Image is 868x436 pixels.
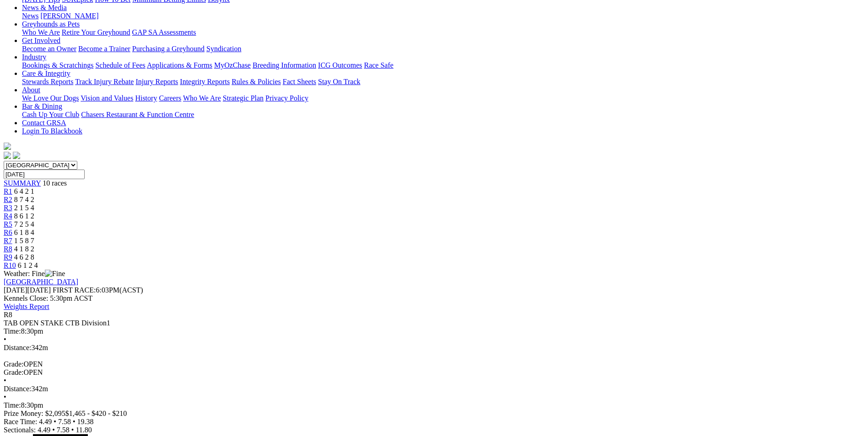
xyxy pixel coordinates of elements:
span: • [71,426,74,434]
span: R8 [4,311,12,319]
a: [GEOGRAPHIC_DATA] [4,278,78,286]
div: 8:30pm [4,401,864,409]
span: 6 1 2 4 [18,261,38,269]
span: 6 1 8 4 [14,229,34,236]
a: R2 [4,196,12,203]
a: Cash Up Your Club [22,111,79,118]
span: Time: [4,401,21,409]
span: Distance: [4,344,31,351]
a: Who We Are [183,94,221,102]
a: R8 [4,245,12,253]
a: SUMMARY [4,179,41,187]
a: Get Involved [22,37,60,44]
span: [DATE] [4,286,51,294]
span: 7 2 5 4 [14,220,34,228]
a: About [22,86,40,94]
a: R10 [4,261,16,269]
div: Industry [22,61,864,69]
div: Bar & Dining [22,111,864,119]
a: Contact GRSA [22,119,66,127]
div: OPEN [4,368,864,377]
div: Greyhounds as Pets [22,28,864,37]
span: 4.49 [38,426,50,434]
div: About [22,94,864,102]
img: twitter.svg [13,152,20,159]
a: Applications & Forms [147,61,212,69]
div: 8:30pm [4,327,864,335]
span: $1,465 - $420 - $210 [65,409,127,417]
a: [PERSON_NAME] [40,12,98,20]
img: Fine [45,270,65,278]
span: 11.80 [75,426,92,434]
a: R3 [4,204,12,212]
span: Grade: [4,360,24,368]
a: Integrity Reports [180,78,230,85]
a: Bar & Dining [22,102,62,110]
img: logo-grsa-white.png [4,143,11,150]
a: Stewards Reports [22,78,73,85]
a: News [22,12,38,20]
span: 19.38 [77,418,94,425]
span: • [73,418,75,425]
span: 4.49 [39,418,52,425]
span: • [52,426,55,434]
span: Time: [4,327,21,335]
span: 6 4 2 1 [14,187,34,195]
a: Bookings & Scratchings [22,61,93,69]
span: 7.58 [58,418,71,425]
a: We Love Our Dogs [22,94,79,102]
a: R4 [4,212,12,220]
a: Chasers Restaurant & Function Centre [81,111,194,118]
a: Retire Your Greyhound [62,28,130,36]
span: 2 1 5 4 [14,204,34,212]
a: Privacy Policy [265,94,308,102]
a: News & Media [22,4,67,11]
span: 10 races [43,179,67,187]
span: • [4,393,6,401]
span: FIRST RACE: [53,286,96,294]
a: Fact Sheets [283,78,316,85]
a: R7 [4,237,12,245]
a: Purchasing a Greyhound [132,45,205,53]
a: R6 [4,229,12,236]
span: 4 6 2 8 [14,253,34,261]
a: Injury Reports [135,78,178,85]
div: 342m [4,385,864,393]
div: 342m [4,344,864,352]
a: ICG Outcomes [318,61,362,69]
a: Stay On Track [318,78,360,85]
span: Weather: Fine [4,270,65,277]
a: Login To Blackbook [22,127,82,135]
span: Distance: [4,385,31,393]
input: Select date [4,170,85,179]
div: Prize Money: $2,095 [4,409,864,418]
span: 8 7 4 2 [14,196,34,203]
span: 1 5 8 7 [14,237,34,245]
a: R1 [4,187,12,195]
a: Track Injury Rebate [75,78,134,85]
a: Syndication [206,45,241,53]
a: Become a Trainer [78,45,130,53]
a: Careers [159,94,181,102]
span: 7.58 [57,426,70,434]
a: Vision and Values [81,94,133,102]
div: OPEN [4,360,864,368]
a: Who We Are [22,28,60,36]
span: • [4,335,6,343]
span: Race Time: [4,418,37,425]
a: Breeding Information [253,61,316,69]
span: Sectionals: [4,426,36,434]
a: Become an Owner [22,45,76,53]
a: History [135,94,157,102]
span: • [4,377,6,384]
a: R5 [4,220,12,228]
span: [DATE] [4,286,27,294]
span: 8 6 1 2 [14,212,34,220]
span: 4 1 8 2 [14,245,34,253]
